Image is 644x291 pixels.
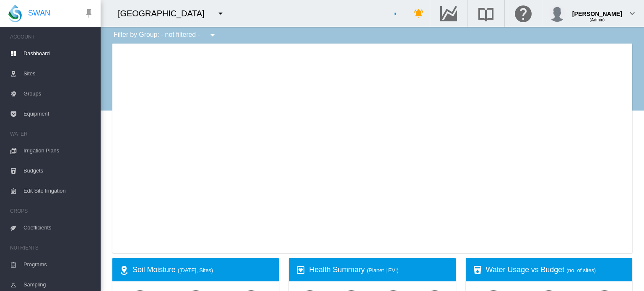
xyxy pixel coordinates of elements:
span: CROPS [10,204,94,218]
span: ACCOUNT [10,30,94,44]
button: icon-menu-down [212,5,229,22]
md-icon: icon-map-marker-radius [119,265,129,275]
span: ([DATE], Sites) [178,267,213,273]
div: Soil Moisture [132,265,272,275]
span: Coefficients [23,218,94,238]
button: icon-menu-down [204,27,221,44]
span: Groups [23,84,94,104]
span: Budgets [23,161,94,181]
span: NUTRIENTS [10,241,94,255]
span: Programs [23,255,94,275]
span: Irrigation Plans [23,141,94,161]
md-icon: icon-menu-down [208,30,218,40]
md-icon: icon-chevron-down [627,8,637,18]
span: (Admin) [589,18,605,22]
md-icon: icon-heart-box-outline [296,265,306,275]
md-icon: icon-bell-ring [414,8,424,18]
md-icon: icon-pin [84,8,94,18]
div: Health Summary [309,265,449,275]
md-icon: icon-menu-down [216,8,226,18]
md-icon: Go to the Data Hub [439,8,459,18]
span: (no. of sites) [566,267,596,273]
span: Dashboard [23,44,94,64]
md-icon: Click here for help [513,8,533,18]
div: Water Usage vs Budget [486,265,626,275]
div: [GEOGRAPHIC_DATA] [118,8,212,19]
button: icon-bell-ring [410,5,427,22]
span: Equipment [23,104,94,124]
span: (Planet | EVI) [367,267,399,273]
md-icon: Search the knowledge base [476,8,496,18]
img: profile.jpg [549,5,566,22]
div: Filter by Group: - not filtered - [107,27,223,44]
span: WATER [10,127,94,141]
span: Edit Site Irrigation [23,181,94,201]
span: Sites [23,64,94,84]
md-icon: icon-cup-water [473,265,483,275]
span: SWAN [28,8,50,18]
div: [PERSON_NAME] [572,6,622,15]
img: SWAN-Landscape-Logo-Colour-drop.png [8,5,22,22]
